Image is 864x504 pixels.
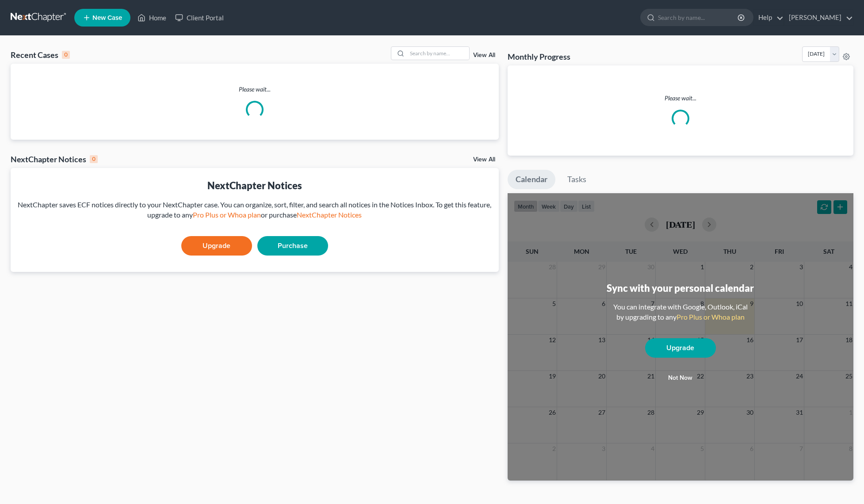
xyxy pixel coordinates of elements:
[171,10,228,26] a: Client Portal
[257,236,328,256] a: Purchase
[754,10,784,26] a: Help
[133,10,171,26] a: Home
[407,47,469,60] input: Search by name...
[508,170,555,189] a: Calendar
[658,9,739,26] input: Search by name...
[610,302,751,322] div: You can integrate with Google, Outlook, iCal by upgrading to any
[18,200,492,220] div: NextChapter saves ECF notices directly to your NextChapter case. You can organize, sort, filter, ...
[559,170,594,189] a: Tasks
[297,210,362,219] a: NextChapter Notices
[645,338,716,358] a: Upgrade
[508,51,570,62] h3: Monthly Progress
[607,281,754,295] div: Sync with your personal calendar
[11,154,98,164] div: NextChapter Notices
[677,313,745,321] a: Pro Plus or Whoa plan
[473,52,495,58] a: View All
[473,157,495,163] a: View All
[90,155,98,163] div: 0
[784,10,853,26] a: [PERSON_NAME]
[181,236,252,256] a: Upgrade
[193,210,261,219] a: Pro Plus or Whoa plan
[11,85,499,94] p: Please wait...
[515,94,847,103] p: Please wait...
[62,51,70,59] div: 0
[18,179,492,192] div: NextChapter Notices
[92,15,122,21] span: New Case
[645,369,716,387] button: Not now
[11,50,70,60] div: Recent Cases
